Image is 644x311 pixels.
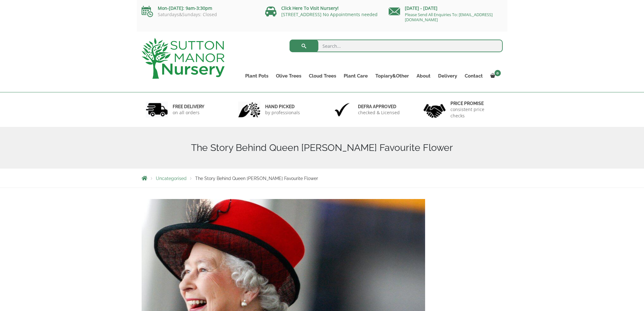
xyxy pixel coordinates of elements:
[142,38,225,79] img: logo
[142,176,503,181] nav: Breadcrumbs
[358,104,400,109] h6: Defra approved
[195,176,318,181] span: The Story Behind Queen [PERSON_NAME] Favourite Flower
[434,72,461,80] a: Delivery
[142,264,425,270] a: The Story Behind Queen Elizabeth II Favourite Flower
[156,176,187,181] a: Uncategorised
[450,101,499,106] h6: Price promise
[142,12,256,17] p: Saturdays&Sundays: Closed
[146,102,168,118] img: 1.jpg
[265,109,300,116] p: by professionals
[142,4,256,12] p: Mon-[DATE]: 9am-3:30pm
[494,70,501,76] span: 0
[389,4,503,12] p: [DATE] - [DATE]
[290,40,503,52] input: Search...
[173,104,204,109] h6: FREE DELIVERY
[272,72,305,80] a: Olive Trees
[487,72,503,80] a: 0
[281,5,339,11] a: Click Here To Visit Nursery!
[265,104,300,109] h6: hand picked
[358,109,400,116] p: checked & Licensed
[173,109,204,116] p: on all orders
[372,72,413,80] a: Topiary&Other
[142,142,503,153] h1: The Story Behind Queen [PERSON_NAME] Favourite Flower
[424,100,446,119] img: 4.jpg
[281,11,378,17] a: [STREET_ADDRESS] No Appointments needed
[241,72,272,80] a: Plant Pots
[413,72,434,80] a: About
[405,12,493,22] a: Please Send All Enquiries To: [EMAIL_ADDRESS][DOMAIN_NAME]
[305,72,340,80] a: Cloud Trees
[238,102,260,118] img: 2.jpg
[331,102,353,118] img: 3.jpg
[340,72,372,80] a: Plant Care
[450,106,499,119] p: consistent price checks
[461,72,487,80] a: Contact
